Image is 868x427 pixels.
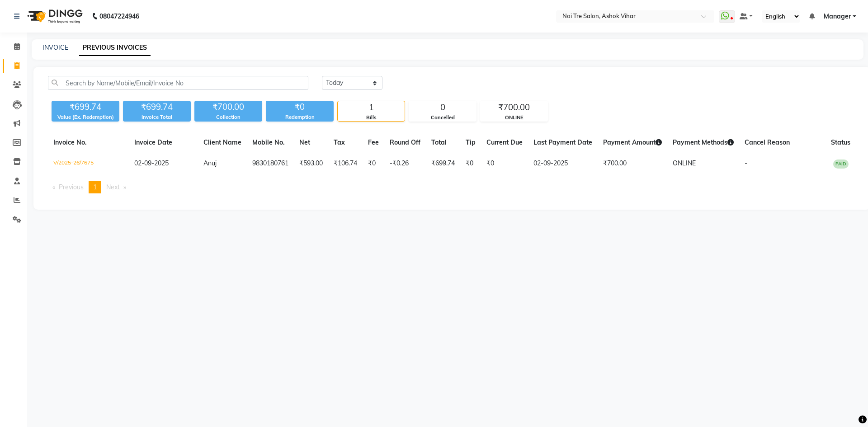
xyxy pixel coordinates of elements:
div: ₹700.00 [194,101,262,113]
input: Search by Name/Mobile/Email/Invoice No [48,76,308,90]
div: Redemption [266,113,334,121]
td: ₹699.74 [426,153,460,174]
span: Cancel Reason [745,138,790,146]
td: 02-09-2025 [528,153,598,174]
div: 1 [338,101,405,114]
span: ONLINE [673,159,696,167]
span: 1 [93,183,97,191]
span: Payment Methods [673,138,734,146]
span: Last Payment Date [533,138,592,146]
span: Payment Amount [603,138,662,146]
td: V/2025-26/7675 [48,153,129,174]
span: Anuj [203,159,217,167]
span: Fee [368,138,379,146]
div: ₹700.00 [481,101,547,114]
div: Invoice Total [123,113,191,121]
td: 9830180761 [247,153,294,174]
nav: Pagination [48,181,856,193]
span: Invoice No. [53,138,87,146]
div: ₹699.74 [52,101,119,113]
span: Mobile No. [252,138,285,146]
div: 0 [409,101,476,114]
div: Value (Ex. Redemption) [52,113,119,121]
div: ₹699.74 [123,101,191,113]
span: 02-09-2025 [134,159,169,167]
span: Client Name [203,138,241,146]
td: ₹0 [363,153,384,174]
td: ₹106.74 [328,153,363,174]
div: Cancelled [409,114,476,122]
a: PREVIOUS INVOICES [79,40,151,56]
span: Status [831,138,850,146]
div: Collection [194,113,262,121]
a: INVOICE [42,43,68,52]
span: Manager [824,12,851,21]
span: Next [106,183,120,191]
span: Previous [59,183,84,191]
span: Round Off [390,138,420,146]
span: Net [299,138,310,146]
td: ₹0 [460,153,481,174]
img: logo [23,4,85,29]
span: Tax [334,138,345,146]
div: ₹0 [266,101,334,113]
b: 08047224946 [99,4,139,29]
span: - [745,159,747,167]
span: Total [431,138,447,146]
span: Tip [466,138,476,146]
div: Bills [338,114,405,122]
span: Current Due [486,138,523,146]
td: ₹0 [481,153,528,174]
span: PAID [833,160,849,169]
td: -₹0.26 [384,153,426,174]
div: ONLINE [481,114,547,122]
span: Invoice Date [134,138,172,146]
td: ₹593.00 [294,153,328,174]
td: ₹700.00 [598,153,667,174]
